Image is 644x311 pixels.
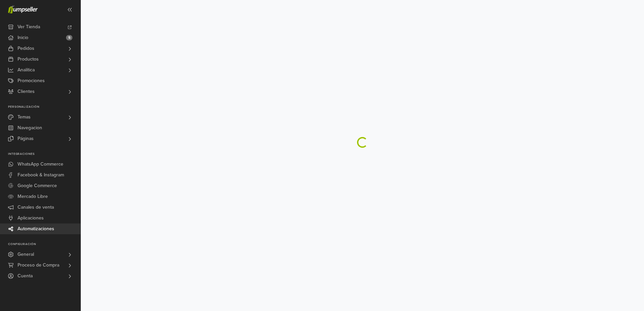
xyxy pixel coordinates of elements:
span: Productos [18,54,39,65]
span: Ver Tienda [18,22,40,32]
span: Canales de venta [18,202,54,213]
span: Pedidos [18,43,34,54]
span: Promociones [18,75,45,86]
span: Aplicaciones [18,213,44,223]
span: Google Commerce [18,180,57,191]
span: WhatsApp Commerce [18,159,63,170]
span: Mercado Libre [18,191,48,202]
span: Cuenta [18,271,33,281]
p: Configuración [8,242,80,246]
span: Clientes [18,86,35,97]
span: Páginas [18,133,34,144]
span: Analítica [18,65,35,75]
span: Temas [18,112,31,123]
span: Automatizaciones [18,223,54,234]
p: Integraciones [8,152,80,156]
span: Navegacion [18,123,42,133]
span: Proceso de Compra [18,260,59,271]
span: Inicio [18,32,28,43]
span: Facebook & Instagram [18,170,64,180]
span: 5 [66,35,72,40]
span: General [18,249,34,260]
p: Personalización [8,105,80,109]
